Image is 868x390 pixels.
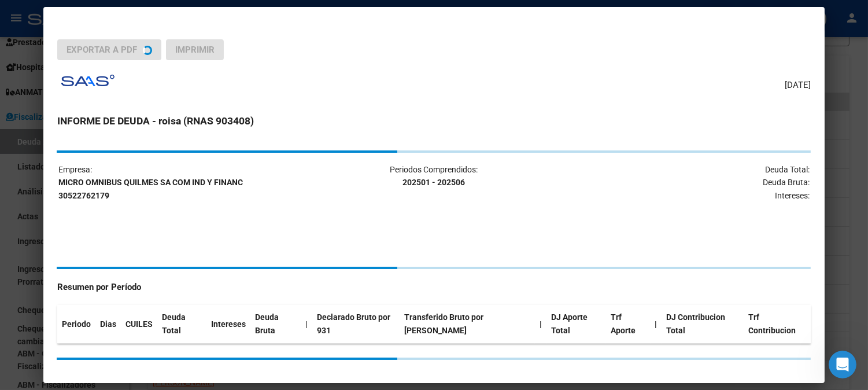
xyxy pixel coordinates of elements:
span: Exportar a PDF [67,45,137,55]
p: Deuda Total: Deuda Bruta: Intereses: [560,163,810,203]
th: Transferido Bruto por [PERSON_NAME] [400,305,535,343]
iframe: Intercom live chat [829,351,856,378]
th: DJ Contribucion Total [662,305,744,343]
th: Intereses [206,305,250,343]
p: Periodos Comprendidos: [309,163,559,190]
strong: MICRO OMNIBUS QUILMES SA COM IND Y FINANC 30522762179 [58,178,243,200]
span: [DATE] [785,79,811,92]
th: Deuda Total [157,305,206,343]
span: Imprimir [175,45,215,55]
button: Exportar a PDF [57,39,161,60]
th: Dias [95,305,121,343]
th: Trf Contribucion [744,305,811,343]
th: Declarado Bruto por 931 [312,305,400,343]
th: DJ Aporte Total [546,305,606,343]
th: | [301,305,312,343]
th: Deuda Bruta [250,305,301,343]
h3: INFORME DE DEUDA - roisa (RNAS 903408) [57,113,811,128]
th: | [651,305,662,343]
button: Imprimir [166,39,224,60]
th: | [535,305,546,343]
strong: 202501 - 202506 [402,178,465,187]
p: Empresa: [58,163,308,203]
th: Periodo [57,305,95,343]
h4: Resumen por Período [57,281,811,294]
th: Trf Aporte [606,305,650,343]
th: CUILES [121,305,157,343]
